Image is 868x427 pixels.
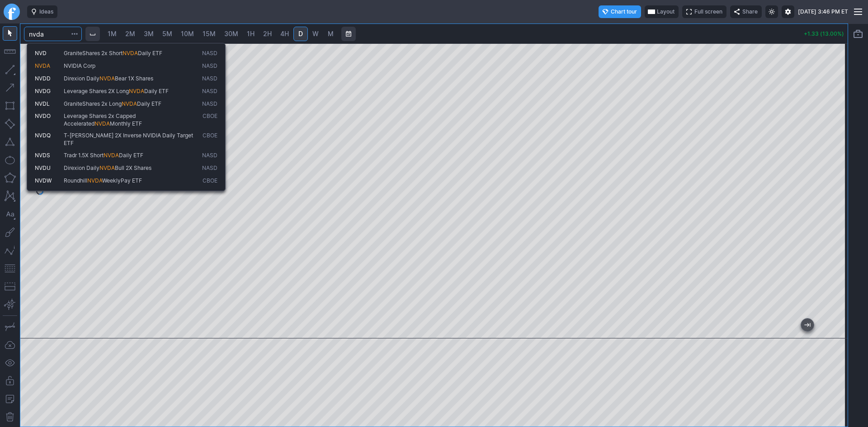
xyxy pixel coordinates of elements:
[203,113,217,127] span: CBOE
[181,30,194,38] span: 10M
[158,27,176,41] a: 5M
[851,27,865,41] button: Portfolio watchlist
[3,80,17,95] button: Arrow
[276,27,293,41] a: 4H
[99,164,115,171] span: NVDA
[323,27,338,41] a: M
[801,319,814,331] button: Jump to the most recent bar
[27,5,57,18] button: Ideas
[24,27,82,41] input: Search
[162,30,172,38] span: 5M
[64,62,95,69] span: NVIDIA Corp
[328,30,334,38] span: M
[3,225,17,239] button: Brush
[293,27,308,41] a: D
[108,30,117,38] span: 1M
[3,319,17,334] button: Drawing mode: Single
[122,100,137,107] span: NVDA
[68,27,81,41] button: Search
[3,356,17,370] button: Hide drawings
[3,243,17,258] button: Elliott waves
[3,26,17,41] button: Mouse
[3,135,17,149] button: Triangle
[115,75,153,82] span: Bear 1X Shares
[3,297,17,312] button: Anchored VWAP
[202,75,217,83] span: NASD
[782,5,794,18] button: Settings
[115,164,151,171] span: Bull 2X Shares
[202,62,217,70] span: NASD
[202,152,217,160] span: NASD
[742,7,758,16] span: Share
[280,30,289,38] span: 4H
[202,164,217,172] span: NASD
[144,88,169,94] span: Daily ETF
[125,30,135,38] span: 2M
[220,27,242,41] a: 30M
[730,5,762,18] button: Share
[611,7,637,16] span: Chart tour
[94,120,110,127] span: NVDA
[202,100,217,108] span: NASD
[102,177,142,184] span: WeeklyPay ETF
[35,132,51,139] span: NVDQ
[765,5,778,18] button: Toggle light mode
[64,88,129,94] span: Leverage Shares 2X Long
[203,132,217,147] span: CBOE
[39,7,53,16] span: Ideas
[203,30,216,38] span: 15M
[35,100,50,107] span: NVDL
[104,152,119,159] span: NVDA
[259,27,276,41] a: 2H
[144,30,154,38] span: 3M
[3,279,17,294] button: Position
[599,5,641,18] button: Chart tour
[35,152,50,159] span: NVDS
[119,152,143,159] span: Daily ETF
[263,30,272,38] span: 2H
[3,374,17,388] button: Lock drawings
[645,5,679,18] button: Layout
[3,392,17,406] button: Add note
[35,75,51,82] span: NVDD
[657,7,675,16] span: Layout
[3,410,17,424] button: Remove all drawings
[3,207,17,221] button: Text
[64,177,87,184] span: Roundhill
[3,153,17,167] button: Ellipse
[121,27,139,41] a: 2M
[85,27,100,41] button: Interval
[3,62,17,77] button: Line
[64,100,122,107] span: GraniteShares 2x Long
[104,27,121,41] a: 1M
[203,177,217,185] span: CBOE
[64,164,99,171] span: Direxion Daily
[35,62,50,69] span: NVDA
[64,75,99,82] span: Direxion Daily
[798,7,848,16] span: [DATE] 3:46 PM ET
[64,50,123,56] span: GraniteShares 2x Short
[129,88,144,94] span: NVDA
[3,117,17,131] button: Rotated rectangle
[35,50,47,56] span: NVD
[177,27,198,41] a: 10M
[64,152,104,159] span: Tradr 1.5X Short
[3,261,17,276] button: Fibonacci retracements
[35,113,51,119] span: NVDO
[137,100,161,107] span: Daily ETF
[3,44,17,59] button: Measure
[35,88,51,94] span: NVDG
[4,4,20,20] a: Finviz.com
[247,30,255,38] span: 1H
[27,43,226,191] div: Search
[99,75,115,82] span: NVDA
[140,27,158,41] a: 3M
[694,7,722,16] span: Full screen
[308,27,323,41] a: W
[804,31,844,37] p: +1.33 (13.00%)
[312,30,319,38] span: W
[64,132,193,146] span: T-[PERSON_NAME] 2X Inverse NVIDIA Daily Target ETF
[198,27,220,41] a: 15M
[224,30,238,38] span: 30M
[3,99,17,113] button: Rectangle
